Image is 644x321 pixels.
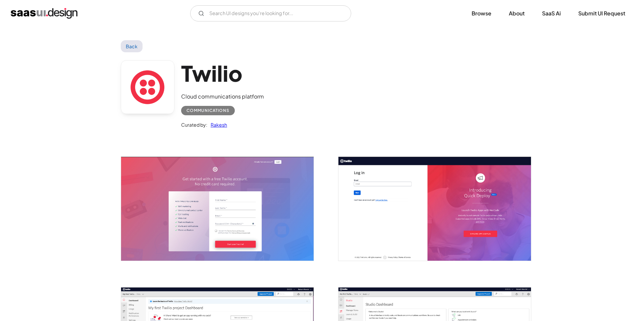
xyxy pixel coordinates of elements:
[181,92,264,101] div: Cloud communications platform
[11,8,77,19] a: home
[121,40,143,52] a: Back
[186,107,229,115] div: Communications
[181,121,207,129] div: Curated by:
[190,5,351,21] form: Email Form
[464,6,499,21] a: Browse
[570,6,633,21] a: Submit UI Request
[181,60,264,86] h1: Twilio
[338,157,531,260] a: open lightbox
[501,6,533,21] a: About
[121,157,314,260] img: 6016a61faade42dee78062f2_Twilio-Signup.jpg
[534,6,569,21] a: SaaS Ai
[190,5,351,21] input: Search UI designs you're looking for...
[121,157,314,260] a: open lightbox
[338,157,531,260] img: 6016a61fa2b63ef88314793b_Twilio-login.jpg
[207,121,227,129] a: Rakesh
